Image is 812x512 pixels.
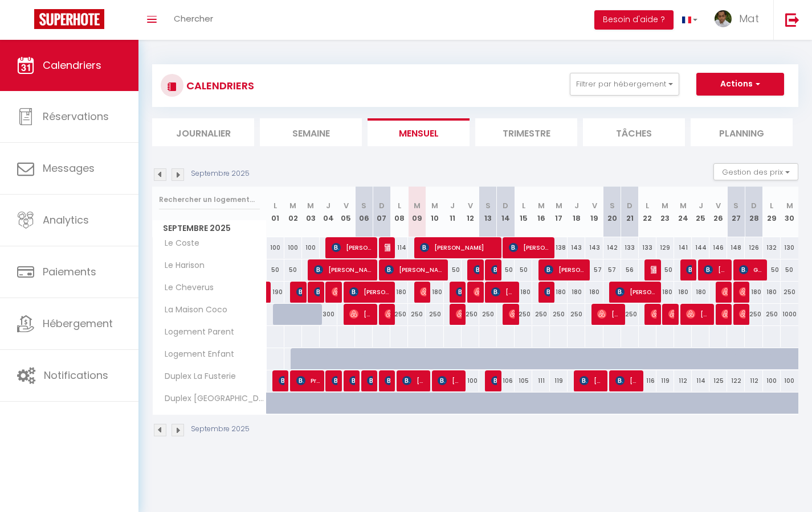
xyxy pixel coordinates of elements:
[289,200,296,211] abbr: M
[398,200,401,211] abbr: L
[361,200,366,211] abbr: S
[438,370,461,391] span: [PERSON_NAME]
[274,200,277,211] abbr: L
[385,237,390,258] span: [PERSON_NAME]
[509,303,515,325] span: [PERSON_NAME]
[550,187,568,237] th: 17
[284,187,302,237] th: 02
[550,304,568,325] div: 250
[367,370,373,391] span: [PERSON_NAME]
[420,281,426,303] span: [PERSON_NAME]
[373,187,390,237] th: 07
[174,13,213,24] span: Chercher
[515,187,532,237] th: 15
[721,303,727,325] span: [PERSON_NAME]
[568,304,585,325] div: 250
[656,282,674,303] div: 180
[491,370,497,391] span: [PERSON_NAME]
[603,259,621,280] div: 57
[408,304,426,325] div: 250
[709,187,727,237] th: 26
[390,237,408,258] div: 114
[267,187,284,237] th: 01
[568,187,585,237] th: 18
[610,200,615,211] abbr: S
[154,393,268,405] span: Duplex [GEOGRAPHIC_DATA][PERSON_NAME]
[43,58,101,72] span: Calendriers
[785,13,799,27] img: logout
[183,73,254,98] h3: CALENDRIERS
[159,189,260,210] input: Rechercher un logement...
[462,187,479,237] th: 12
[307,200,314,211] abbr: M
[674,370,692,391] div: 112
[674,187,692,237] th: 24
[568,237,585,258] div: 143
[621,187,639,237] th: 21
[656,187,674,237] th: 23
[497,259,515,280] div: 50
[721,281,727,303] span: [PERSON_NAME]
[390,282,408,303] div: 180
[570,73,679,96] button: Filtrer par hébergement
[379,200,385,211] abbr: D
[302,187,320,237] th: 03
[326,200,330,211] abbr: J
[522,200,525,211] abbr: L
[296,281,302,303] span: [PERSON_NAME]
[727,370,745,391] div: 122
[781,282,798,303] div: 250
[709,370,727,391] div: 125
[585,187,603,237] th: 19
[550,282,568,303] div: 180
[444,187,462,237] th: 11
[503,200,508,211] abbr: D
[491,259,497,280] span: [PERSON_NAME]
[680,200,687,211] abbr: M
[420,237,496,258] span: [PERSON_NAME]
[592,200,597,211] abbr: V
[781,370,798,391] div: 100
[544,281,550,303] span: [PERSON_NAME]
[674,282,692,303] div: 180
[154,348,237,361] span: Logement Enfant
[692,370,709,391] div: 114
[479,187,497,237] th: 13
[621,259,639,280] div: 56
[544,259,585,280] span: [PERSON_NAME]
[332,370,337,391] span: Storm van Scherpenseel
[781,187,798,237] th: 30
[152,118,254,146] li: Journalier
[355,187,373,237] th: 06
[550,370,568,391] div: 119
[320,187,337,237] th: 04
[656,237,674,258] div: 129
[656,259,674,280] div: 50
[474,281,479,303] span: [PERSON_NAME]
[763,370,781,391] div: 100
[763,282,781,303] div: 180
[691,118,793,146] li: Planning
[763,187,781,237] th: 29
[267,259,284,280] div: 50
[699,200,703,211] abbr: J
[462,304,479,325] div: 250
[639,237,656,258] div: 133
[337,187,355,237] th: 05
[580,370,603,391] span: [PERSON_NAME]
[727,187,745,237] th: 27
[402,370,426,391] span: [PERSON_NAME]
[154,304,230,316] span: La Maison Coco
[414,200,421,211] abbr: M
[603,187,621,237] th: 20
[444,259,462,280] div: 50
[781,304,798,325] div: 1000
[284,259,302,280] div: 50
[497,187,515,237] th: 14
[745,187,762,237] th: 28
[692,282,709,303] div: 180
[615,370,639,391] span: [PERSON_NAME]
[279,370,284,391] span: [PERSON_NAME]
[751,200,757,211] abbr: D
[686,303,709,325] span: [PERSON_NAME]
